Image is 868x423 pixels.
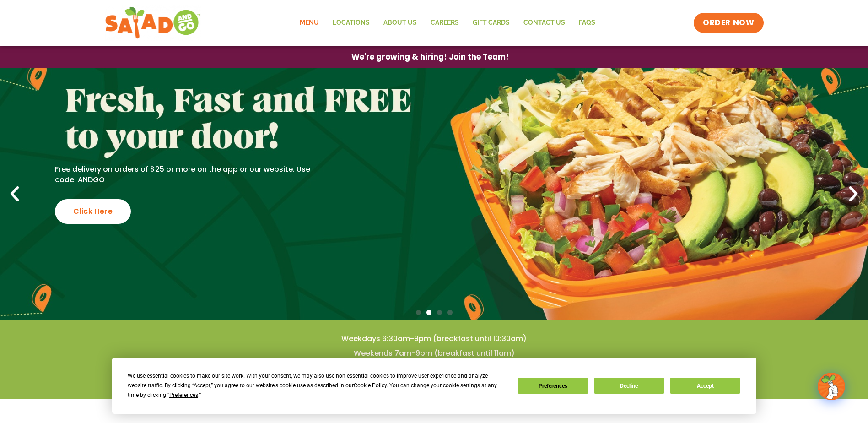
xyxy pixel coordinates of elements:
[18,334,850,344] h4: Weekdays 6:30am-9pm (breakfast until 10:30am)
[572,12,602,33] a: FAQs
[293,12,602,33] nav: Menu
[338,46,523,68] a: We're growing & hiring! Join the Team!
[112,358,756,414] div: Cookie Consent Prompt
[354,382,387,389] span: Cookie Policy
[18,348,850,358] h4: Weekends 7am-9pm (breakfast until 11am)
[105,5,201,41] img: new-SAG-logo-768×292
[819,374,844,399] img: wpChatIcon
[128,371,507,400] div: We use essential cookies to make our site work. With your consent, we may also use non-essential ...
[518,378,588,394] button: Preferences
[5,184,25,204] div: Previous slide
[447,310,453,315] span: Go to slide 4
[466,12,517,33] a: GIFT CARDS
[55,199,131,224] div: Click Here
[437,310,442,315] span: Go to slide 3
[670,378,740,394] button: Accept
[843,184,863,204] div: Next slide
[594,378,664,394] button: Decline
[55,164,323,185] p: Free delivery on orders of $25 or more on the app or our website. Use code: ANDGO
[377,12,424,33] a: About Us
[351,53,509,61] span: We're growing & hiring! Join the Team!
[326,12,377,33] a: Locations
[416,310,421,315] span: Go to slide 1
[426,310,431,315] span: Go to slide 2
[517,12,572,33] a: Contact Us
[694,13,763,33] a: ORDER NOW
[703,17,754,28] span: ORDER NOW
[169,392,198,398] span: Preferences
[424,12,466,33] a: Careers
[293,12,326,33] a: Menu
